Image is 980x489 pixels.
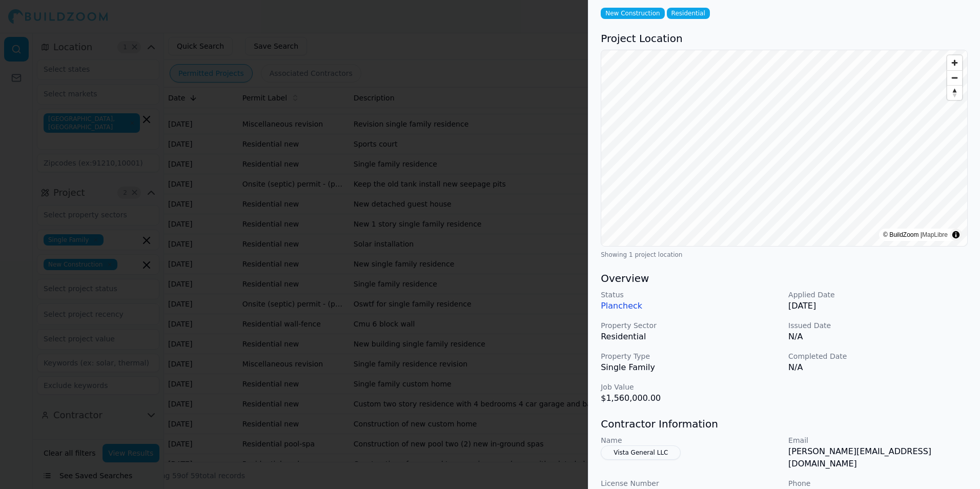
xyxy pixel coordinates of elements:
[601,392,780,404] p: $1,560,000.00
[788,445,968,470] p: [PERSON_NAME][EMAIL_ADDRESS][DOMAIN_NAME]
[788,478,968,488] p: Phone
[788,290,968,300] p: Applied Date
[601,251,968,259] div: Showing 1 project location
[922,231,948,238] a: MapLibre
[788,331,968,343] p: N/A
[950,229,962,241] summary: Toggle attribution
[601,290,780,300] p: Status
[788,361,968,374] p: N/A
[601,271,968,286] h3: Overview
[601,445,681,460] button: Vista General LLC
[947,55,962,70] button: Zoom in
[601,351,780,361] p: Property Type
[788,320,968,331] p: Issued Date
[883,230,948,240] div: © BuildZoom |
[601,478,780,488] p: License Number
[788,300,968,312] p: [DATE]
[601,382,780,392] p: Job Value
[601,435,780,445] p: Name
[788,351,968,361] p: Completed Date
[601,31,968,46] h3: Project Location
[601,50,967,246] canvas: Map
[601,320,780,331] p: Property Sector
[947,70,962,85] button: Zoom out
[601,417,968,431] h3: Contractor Information
[601,300,780,312] p: Plancheck
[947,85,962,100] button: Reset bearing to north
[601,361,780,374] p: Single Family
[601,8,664,19] span: New Construction
[601,331,780,343] p: Residential
[788,435,968,445] p: Email
[667,8,710,19] span: Residential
